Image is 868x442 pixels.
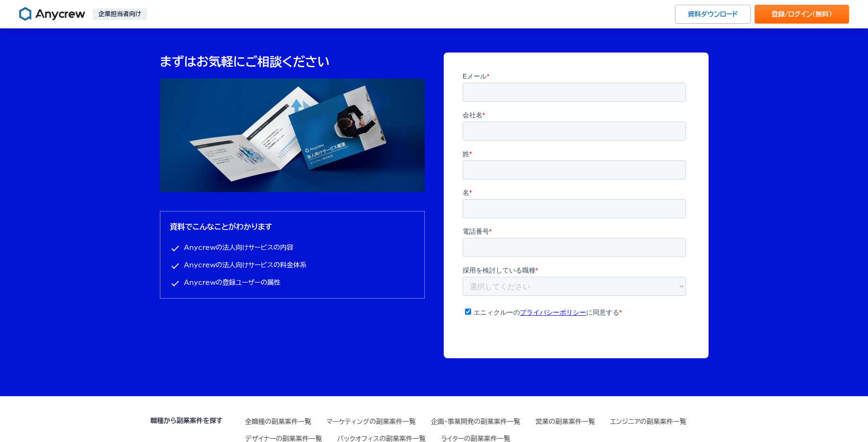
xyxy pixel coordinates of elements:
[170,242,415,254] li: Anycrewの法人向けサービスの内容
[170,221,415,232] h3: 資料でこんなことがわかります
[754,5,849,24] a: 登録/ログイン（無料）
[19,7,85,22] img: Anycrew
[245,435,322,442] a: デザイナーの副業案件一覧
[463,71,690,340] iframe: Form 0
[441,435,510,442] a: ライターの副業案件一覧
[170,277,415,289] li: Anycrewの登録ユーザーの属性
[337,435,426,442] a: バックオフィスの副業案件一覧
[326,418,416,425] a: マーケティングの副業案件一覧
[535,418,595,425] a: 営業の副業案件一覧
[160,53,425,71] p: まずはお気軽にご相談ください
[93,9,147,20] p: 企業担当者向け
[610,418,686,425] a: エンジニアの副業案件一覧
[150,417,245,424] h3: 職種から副業案件を探す
[675,5,751,24] a: 資料ダウンロード
[812,11,832,18] span: （無料）
[431,418,520,425] a: 企画・事業開発の副業案件一覧
[245,418,311,425] a: 全職種の副業案件一覧
[170,259,415,271] li: Anycrewの法人向けサービスの料金体系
